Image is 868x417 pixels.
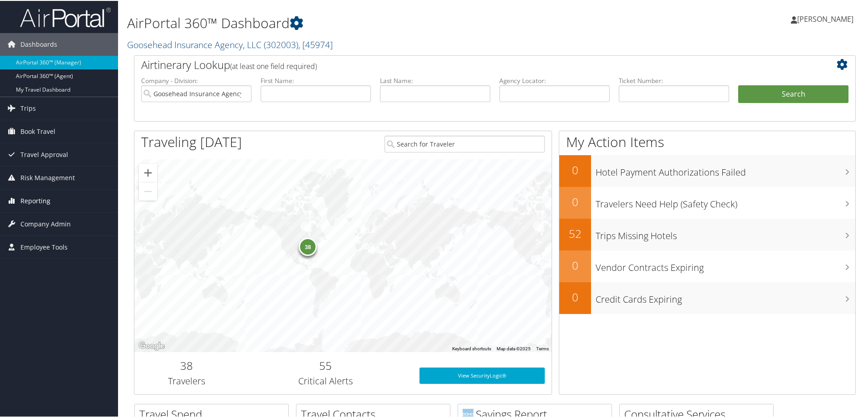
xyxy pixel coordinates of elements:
button: Zoom in [139,163,157,181]
img: airportal-logo.png [20,6,111,27]
h3: Credit Cards Expiring [596,288,855,305]
h2: 55 [246,357,406,373]
a: 0Hotel Payment Authorizations Failed [559,154,855,186]
a: Terms (opens in new tab) [536,345,549,350]
a: Goosehead Insurance Agency, LLC [127,38,333,50]
span: ( 302003 ) [264,38,298,50]
h2: 52 [559,225,591,240]
span: Map data ©2025 [497,345,531,350]
span: Employee Tools [20,235,68,258]
span: Reporting [20,189,50,211]
a: 0Credit Cards Expiring [559,281,855,313]
span: Travel Approval [20,142,68,165]
h2: 38 [141,357,232,373]
button: Search [738,84,848,103]
a: 52Trips Missing Hotels [559,218,855,250]
img: Google [137,339,167,351]
h3: Travelers [141,374,232,387]
h2: 0 [559,257,591,272]
span: [PERSON_NAME] [797,13,853,23]
span: (at least one field required) [230,60,317,70]
a: 0Vendor Contracts Expiring [559,250,855,281]
h1: AirPortal 360™ Dashboard [127,13,617,32]
h3: Trips Missing Hotels [596,224,855,241]
span: Trips [20,96,36,119]
h1: Traveling [DATE] [141,132,242,151]
label: Ticket Number: [619,75,729,84]
label: Last Name: [380,75,490,84]
a: [PERSON_NAME] [791,5,863,32]
div: 38 [299,237,317,255]
span: Company Admin [20,212,71,235]
h1: My Action Items [559,132,855,151]
label: Company - Division: [141,75,252,84]
span: Book Travel [20,119,55,142]
h2: Airtinerary Lookup [141,56,789,72]
h2: 0 [559,162,591,177]
button: Keyboard shortcuts [452,345,491,351]
h2: 0 [559,289,591,304]
label: First Name: [261,75,371,84]
h2: 0 [559,193,591,209]
span: , [ 45974 ] [298,38,333,50]
label: Agency Locator: [499,75,610,84]
a: View SecurityLogic® [419,367,545,383]
a: Open this area in Google Maps (opens a new window) [137,339,167,351]
span: Dashboards [20,32,57,55]
h3: Vendor Contracts Expiring [596,256,855,273]
h3: Hotel Payment Authorizations Failed [596,161,855,178]
h3: Critical Alerts [246,374,406,387]
a: 0Travelers Need Help (Safety Check) [559,186,855,218]
button: Zoom out [139,182,157,200]
input: Search for Traveler [385,135,545,152]
h3: Travelers Need Help (Safety Check) [596,192,855,210]
span: Risk Management [20,166,75,188]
